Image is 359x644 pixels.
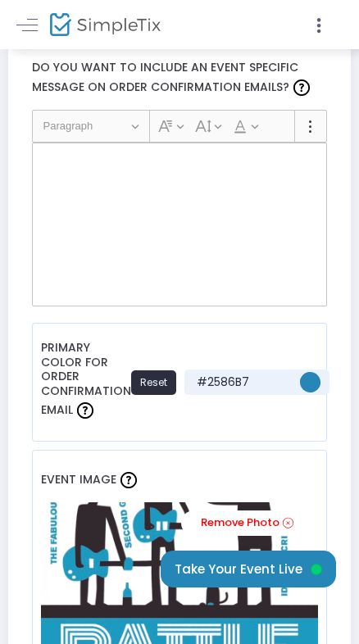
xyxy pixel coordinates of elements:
[41,332,131,433] label: Primary Color For Order Confirmation Email
[32,143,327,306] div: Rich Text Editor, main
[77,402,93,419] img: question-mark
[291,370,321,395] kendo-colorpicker: #2586b7
[161,551,336,587] button: Take Your Event Live
[293,79,310,96] img: question-mark
[131,370,176,395] button: Reset
[181,510,310,536] a: Remove Photo
[36,113,147,138] button: Paragraph
[41,471,116,488] span: Event Image
[120,472,137,488] img: question-mark
[193,374,291,391] span: #2586B7
[43,116,129,136] span: Paragraph
[24,52,335,110] label: Do you want to include an event specific message on order confirmation emails?
[32,110,327,143] div: Editor toolbar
